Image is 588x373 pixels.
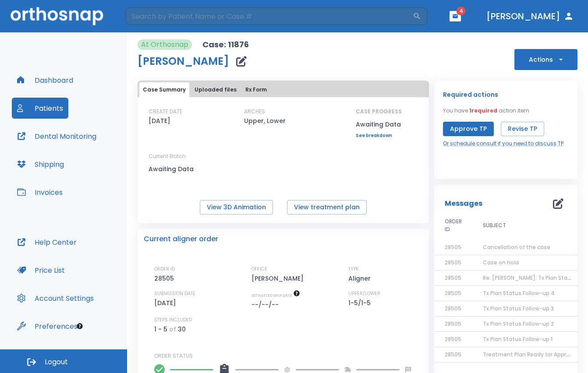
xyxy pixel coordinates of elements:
[483,289,555,297] span: Tx Plan Status Follow-up 4
[12,70,78,91] button: Dashboard
[149,116,170,126] p: [DATE]
[251,265,267,273] p: OFFICE
[149,152,227,160] p: Current Batch
[445,289,461,297] span: 28505
[445,335,461,343] span: 28505
[12,260,70,281] button: Price List
[445,259,461,266] span: 28505
[12,126,102,147] button: Dental Monitoring
[483,335,553,343] span: Tx Plan Status Follow-up 1
[149,108,182,116] p: CREATE DATE
[12,98,68,119] button: Patients
[483,320,554,327] span: Tx Plan Status Follow-up 2
[154,273,177,284] p: 28505
[154,298,179,308] p: [DATE]
[149,164,227,174] p: Awaiting Data
[483,305,554,312] span: Tx Plan Status Follow-up 3
[169,324,176,334] p: of
[501,122,544,136] button: Revise TP
[154,324,167,334] p: 1 - 5
[443,140,563,148] a: Or schedule consult if you need to discuss TP
[483,259,519,266] span: Case on hold
[141,39,188,50] p: At Orthosnap
[191,82,240,97] button: Uploaded files
[202,39,249,50] p: Case: 11876
[483,222,506,229] span: SUBJECT
[200,200,273,215] button: View 3D Animation
[443,122,494,136] button: Approve TP
[138,56,229,67] h1: [PERSON_NAME]
[251,273,307,284] p: [PERSON_NAME]
[445,351,461,358] span: 28505
[483,243,550,251] span: Cancellation of the case
[251,299,282,310] p: --/--/--
[483,351,577,358] span: Treatment Plan Ready for Approval
[12,288,99,309] button: Account Settings
[139,82,427,97] div: tabs
[348,298,374,308] p: 1-5/1-5
[45,357,68,367] span: Logout
[348,290,380,298] p: UPPER/LOWER
[445,198,482,209] p: Messages
[125,7,413,25] input: Search by Patient Name or Case #
[11,7,103,25] img: Orthosnap
[348,265,359,273] p: TYPE
[348,273,374,284] p: Aligner
[178,324,186,334] p: 30
[469,107,497,114] span: 1 required
[244,116,286,126] p: Upper, Lower
[445,320,461,327] span: 28505
[76,322,84,330] div: Tooltip anchor
[12,154,69,175] button: Shipping
[514,49,577,70] button: Actions
[12,182,68,203] button: Invoices
[356,133,402,138] a: See breakdown
[144,234,218,244] p: Current aligner order
[445,243,461,251] span: 28505
[287,200,367,215] button: View treatment plan
[154,265,175,273] p: ORDER ID
[154,290,195,298] p: SUBMISSION DATE
[12,232,82,253] button: Help Center
[139,82,189,97] button: Case Summary
[443,107,529,115] p: You have action item
[154,316,192,324] p: STEPS INCLUDED
[251,292,300,298] span: The date will be available after approving treatment plan
[445,274,461,282] span: 28505
[356,108,402,116] p: CASE PROGRESS
[443,89,498,100] p: Required actions
[457,7,466,15] span: 4
[445,305,461,312] span: 28505
[244,108,265,116] p: ARCHES
[12,316,83,337] button: Preferences
[445,218,462,233] span: ORDER ID
[356,119,402,130] p: Awaiting Data
[242,82,270,97] button: Rx Form
[154,352,423,360] p: ORDER STATUS
[483,8,577,24] button: [PERSON_NAME]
